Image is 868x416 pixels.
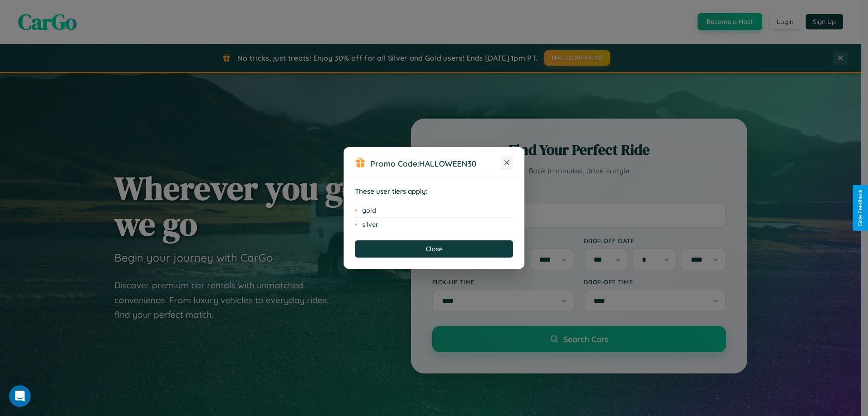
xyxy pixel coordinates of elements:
[355,240,513,258] button: Close
[355,204,513,218] li: gold
[9,385,31,407] iframe: Intercom live chat
[419,158,476,168] b: HALLOWEEN30
[857,190,863,226] div: Give Feedback
[370,158,500,168] h3: Promo Code:
[355,218,513,231] li: silver
[355,187,428,196] strong: These user tiers apply:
